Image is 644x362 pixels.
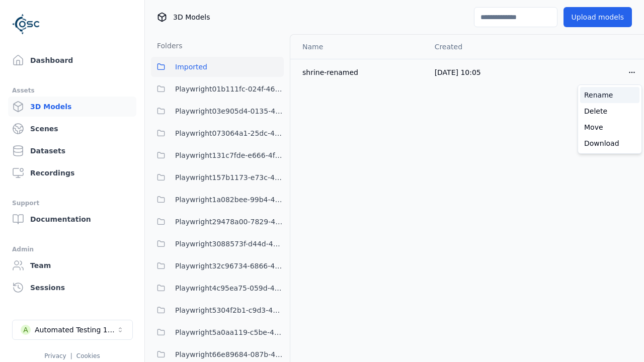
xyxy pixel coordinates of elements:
a: Rename [580,87,639,103]
a: Download [580,135,639,151]
a: Delete [580,103,639,119]
a: Move [580,119,639,135]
